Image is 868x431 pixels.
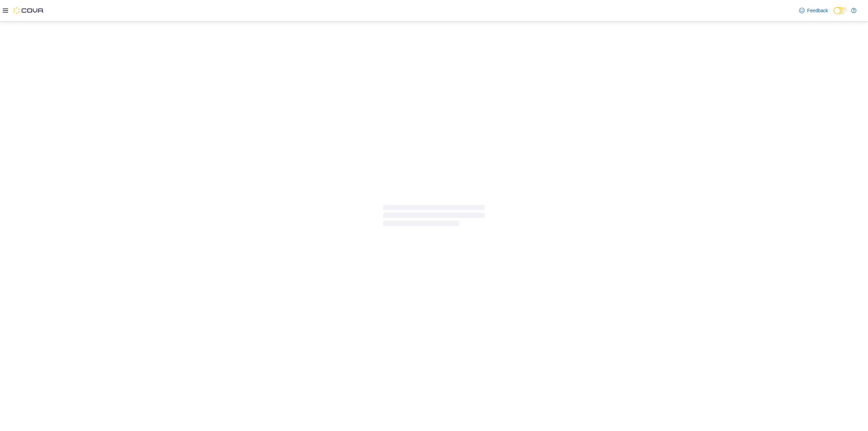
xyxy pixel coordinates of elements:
img: Cova [14,7,44,14]
span: Loading [383,206,485,228]
a: Feedback [796,4,831,17]
span: Feedback [807,7,828,14]
input: Dark Mode [833,7,848,14]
